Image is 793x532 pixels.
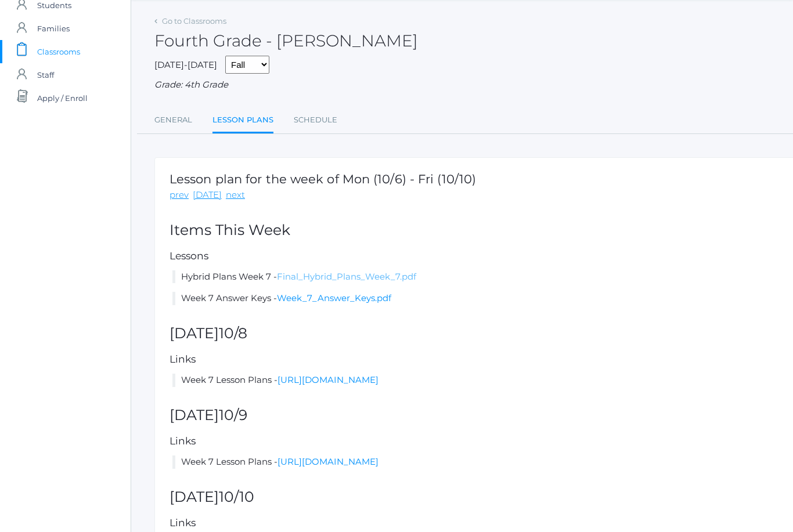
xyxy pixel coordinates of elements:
[172,374,790,387] li: Week 7 Lesson Plans -
[172,270,790,284] li: Hybrid Plans Week 7 -
[37,17,70,40] span: Families
[219,406,247,424] span: 10/9
[170,407,790,424] h2: [DATE]
[162,16,226,26] a: Go to Classrooms
[37,63,54,86] span: Staff
[170,436,790,447] h5: Links
[219,488,254,505] span: 10/10
[172,292,790,305] li: Week 7 Answer Keys -
[170,189,189,202] a: prev
[170,251,790,262] h5: Lessons
[277,456,379,467] a: [URL][DOMAIN_NAME]
[170,489,790,505] h2: [DATE]
[277,271,416,282] a: Final_Hybrid_Plans_Week_7.pdf
[219,324,247,342] span: 10/8
[37,86,88,110] span: Apply / Enroll
[170,172,476,186] h1: Lesson plan for the week of Mon (10/6) - Fri (10/10)
[294,108,337,132] a: Schedule
[193,189,222,202] a: [DATE]
[154,32,418,50] h2: Fourth Grade - [PERSON_NAME]
[170,325,790,342] h2: [DATE]
[212,108,273,133] a: Lesson Plans
[277,374,379,385] a: [URL][DOMAIN_NAME]
[170,354,790,365] h5: Links
[170,222,790,238] h2: Items This Week
[277,292,391,303] a: Week_7_Answer_Keys.pdf
[154,108,192,132] a: General
[170,517,790,529] h5: Links
[37,40,80,63] span: Classrooms
[172,455,790,469] li: Week 7 Lesson Plans -
[226,189,245,202] a: next
[154,59,217,70] span: [DATE]-[DATE]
